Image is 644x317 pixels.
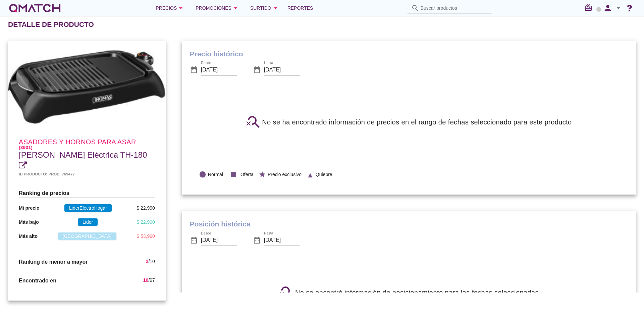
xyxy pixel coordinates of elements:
p: Más alto [19,233,38,240]
i: search_off [279,284,295,301]
span: Ranking de menor a mayor [19,259,88,265]
h2: Detalle de producto [8,19,94,30]
input: Hasta [264,64,300,75]
i: date_range [253,66,261,74]
span: 10 [150,259,155,264]
h3: Ranking de precios [19,189,155,197]
p: Más bajo [19,219,39,226]
h4: Asadores y hornos para asar [19,139,155,150]
div: Precios [156,4,185,12]
span: LiderElectroHogar [64,204,112,212]
button: Promociones [190,1,245,15]
span: Normal [208,171,223,178]
i: search_off [246,114,262,130]
div: Surtido [250,4,279,12]
i: arrow_drop_down [177,4,185,12]
h5: Id producto: PROD_769477 [19,171,155,177]
span: 10 [143,277,149,283]
span: Reportes [287,4,313,12]
div: $ 22,990 [137,205,155,212]
span: Precio exclusivo [268,171,302,178]
i: date_range [190,236,198,244]
i: date_range [253,236,261,244]
i: redeem [584,4,595,12]
span: [PERSON_NAME] Eléctrica TH-180 [19,150,147,159]
span: Oferta [240,171,254,178]
h1: Posición histórica [190,219,628,229]
i: arrow_drop_down [614,4,623,12]
span: [GEOGRAPHIC_DATA] [58,232,116,240]
p: Mi precio [19,205,39,212]
i: search [411,4,419,12]
h3: No se encontró información de posicionamiento para las fechas seleccionadas [295,289,539,296]
a: white-qmatch-logo [8,1,62,15]
div: / [143,277,155,285]
i: arrow_drop_down [271,4,279,12]
span: 97 [150,277,155,283]
i: person [601,3,614,13]
div: / [146,258,155,266]
i: star [259,171,266,178]
div: $ 22,990 [137,219,155,226]
i: stop [228,169,239,180]
input: Hasta [264,235,300,246]
i: ▲ [307,170,314,177]
i: arrow_drop_down [231,4,239,12]
a: Reportes [285,1,316,15]
button: Precios [150,1,190,15]
h3: No se ha encontrado información de precios en el rango de fechas seleccionado para este producto [262,119,572,125]
span: 2 [146,259,149,264]
input: Buscar productos [421,3,488,13]
span: Encontrado en [19,278,56,283]
span: Lider [78,218,98,226]
input: Desde [201,64,237,75]
h6: (8931) [19,145,155,150]
span: Quiebre [316,171,332,178]
div: $ 53,990 [137,233,155,240]
button: Surtido [245,1,285,15]
i: date_range [190,66,198,74]
h1: Precio histórico [190,49,628,59]
input: Desde [201,235,237,246]
i: lens [199,171,206,178]
div: Promociones [196,4,239,12]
